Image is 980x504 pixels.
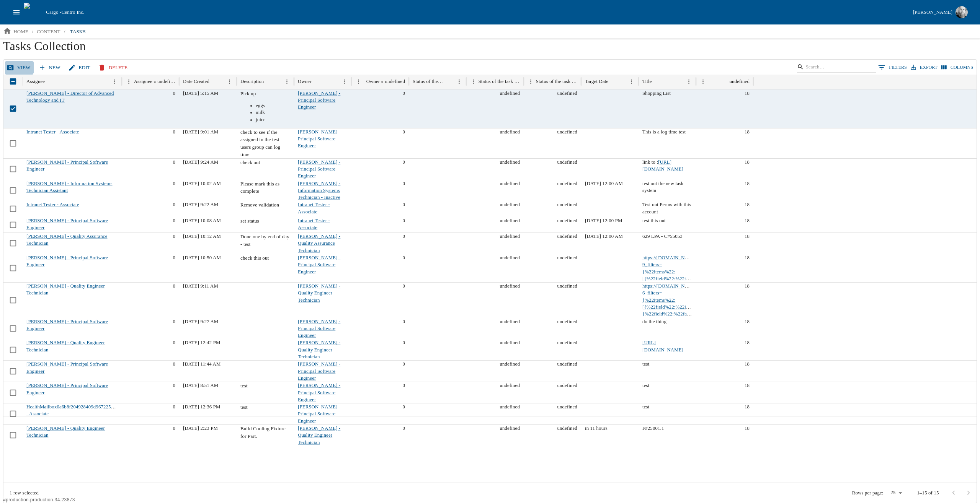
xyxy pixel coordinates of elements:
[876,62,909,73] button: Show filters
[351,318,409,339] div: 0
[70,28,86,36] p: tasks
[240,217,290,225] p: set status
[639,180,696,201] div: test out the new task system
[696,282,753,317] div: 18
[585,218,622,223] span: 03/26/2025 12:00 PM
[524,318,581,339] div: undefined
[298,159,340,179] a: [PERSON_NAME] - Principal Software Engineer
[240,254,290,262] p: check this out
[353,76,364,87] button: Menu
[224,76,235,87] button: Menu
[524,89,581,128] div: undefined
[466,318,524,339] div: undefined
[26,361,108,374] a: [PERSON_NAME] - Principal Software Engineer
[886,488,905,498] div: 25
[3,39,977,59] h1: Tasks Collection
[585,79,608,85] div: Target Date
[696,158,753,180] div: 18
[34,26,64,38] a: content
[122,217,179,232] div: 0
[26,283,105,296] a: [PERSON_NAME] - Quality Engineer Technician
[466,128,524,158] div: undefined
[298,383,340,402] a: [PERSON_NAME] - Principal Software Engineer
[282,76,292,87] button: Menu
[43,8,910,16] div: Cargo -
[298,361,340,381] a: [PERSON_NAME] - Principal Software Engineer
[642,255,948,281] a: https://[DOMAIN_NAME]/inspections?9_filters={%22items%22:[{%22field%22:%22type%22,%22operator%22:...
[183,319,218,324] span: 05/28/2025 9:27 AM
[122,382,179,403] div: 0
[26,218,108,230] a: [PERSON_NAME] - Principal Software Engineer
[652,76,663,87] button: Sort
[696,360,753,382] div: 18
[805,62,865,72] input: Search…
[524,360,581,382] div: undefined
[26,255,108,267] a: [PERSON_NAME] - Principal Software Engineer
[585,181,623,186] span: 03/19/2025 12:00 AM
[26,79,45,85] div: Assignee
[339,76,350,87] button: Menu
[240,233,290,248] p: Done one by end of day - test
[466,360,524,382] div: undefined
[109,76,120,87] button: Menu
[183,91,218,96] span: 03/18/2025 5:15 AM
[122,89,179,128] div: 0
[351,339,409,360] div: 0
[639,201,696,216] div: Test out Perms with this account
[639,217,696,232] div: test this out
[351,217,409,232] div: 0
[639,403,696,424] div: test
[524,158,581,180] div: undefined
[240,159,290,166] p: check out
[26,340,105,352] a: [PERSON_NAME] - Quality Engineer Technician
[639,89,696,128] div: Shopping List
[351,403,409,424] div: 0
[256,116,290,123] li: juice
[642,79,652,85] div: Title
[351,232,409,254] div: 0
[466,217,524,232] div: undefined
[351,254,409,282] div: 0
[413,79,443,85] div: Status of the task
[37,61,64,75] a: New
[298,404,340,424] a: [PERSON_NAME] - Principal Software Engineer
[65,26,90,38] a: tasks
[183,234,221,239] span: 03/26/2025 10:12 AM
[639,232,696,254] div: 629 LPA - C#55053
[265,76,275,87] button: Sort
[351,382,409,403] div: 0
[183,202,218,207] span: 03/26/2025 9:22 AM
[909,62,939,73] button: Export
[122,201,179,216] div: 0
[26,234,107,246] a: [PERSON_NAME] - Quality Assurance Technician
[696,339,753,360] div: 18
[698,76,708,87] button: Menu
[37,28,60,36] p: content
[240,180,290,195] p: Please mark this as complete
[444,76,454,87] button: Sort
[797,62,876,74] div: Search
[466,89,524,128] div: undefined
[298,426,340,445] a: [PERSON_NAME] - Quality Engineer Technician
[122,282,179,317] div: 0
[696,128,753,158] div: 18
[696,254,753,282] div: 18
[696,89,753,128] div: 18
[240,128,290,158] p: check to see if the assigned in the test users group can log time
[466,232,524,254] div: undefined
[639,318,696,339] div: do the thing
[642,340,683,352] a: [URL][DOMAIN_NAME]
[26,129,79,135] a: Intranet Tester - Associate
[585,426,608,431] span: 08/27/2025 12:00 AM
[183,383,218,388] span: 07/16/2025 8:51 AM
[26,202,79,207] a: Intranet Tester - Associate
[183,255,221,260] span: 03/26/2025 10:50 AM
[24,3,43,22] img: cargo logo
[466,254,524,282] div: undefined
[466,158,524,180] div: undefined
[524,232,581,254] div: undefined
[240,90,290,98] p: Pick up
[639,158,696,180] div: link to :
[61,9,84,15] span: Centro Inc.
[366,79,405,85] div: Owner » undefined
